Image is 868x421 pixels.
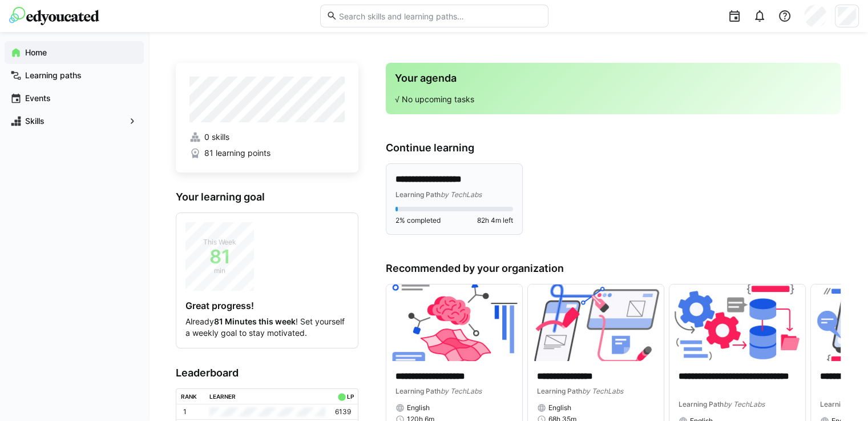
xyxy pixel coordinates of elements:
a: 0 skills [189,131,345,143]
h3: Recommended by your organization [386,262,841,275]
span: by TechLabs [441,387,482,395]
span: English [407,403,430,412]
h3: Your agenda [395,72,831,85]
span: Learning Path [395,190,441,199]
h4: Great progress! [185,300,349,311]
span: Learning Path [679,400,724,408]
span: 82h 4m left [477,216,513,225]
span: Learning Path [820,400,865,408]
span: 81 learning points [204,147,271,159]
span: Learning Path [395,387,441,395]
p: √ No upcoming tasks [395,94,831,105]
span: Learning Path [537,387,582,395]
img: image [528,284,664,361]
p: Already ! Set yourself a weekly goal to stay motivated. [185,316,349,339]
div: LP [346,393,353,400]
strong: 81 Minutes this week [214,316,296,326]
div: Rank [181,393,197,400]
p: 1 [183,407,187,416]
img: image [386,284,522,361]
span: 0 skills [204,131,229,143]
input: Search skills and learning paths… [337,11,542,21]
h3: Continue learning [386,142,841,154]
p: 6139 [335,407,351,416]
h3: Leaderboard [176,367,358,379]
span: by TechLabs [582,387,623,395]
span: English [548,403,571,412]
h3: Your learning goal [176,191,358,203]
span: by TechLabs [441,190,482,199]
img: image [669,284,805,361]
span: by TechLabs [724,400,765,408]
div: Learner [209,393,236,400]
span: 2% completed [395,216,441,225]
